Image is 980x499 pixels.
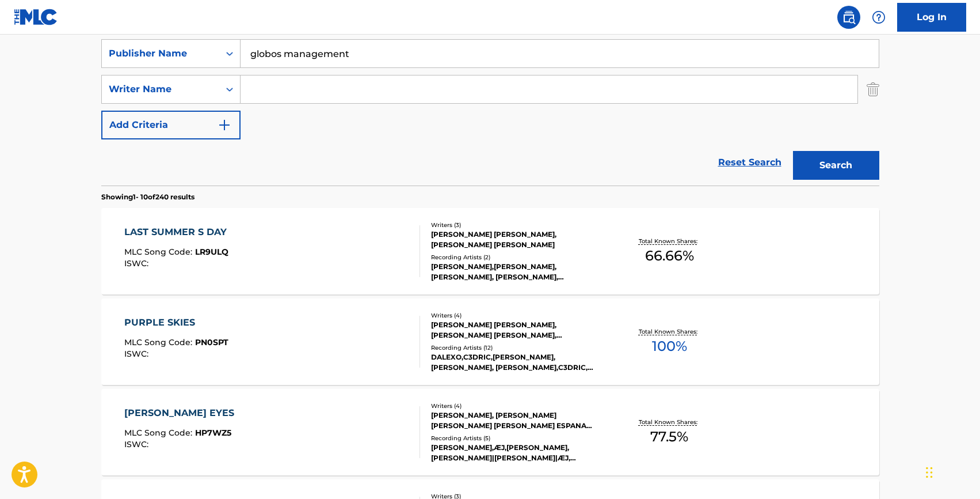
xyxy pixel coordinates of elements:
span: 77.5 % [650,426,688,447]
div: Writers ( 4 ) [431,402,605,410]
div: DALEXO,C3DRIC,[PERSON_NAME],[PERSON_NAME], [PERSON_NAME],C3DRIC,[PERSON_NAME],[PERSON_NAME], DALE... [431,352,605,373]
span: MLC Song Code : [124,428,195,438]
span: MLC Song Code : [124,337,195,347]
span: 66.66 % [645,245,694,266]
p: Showing 1 - 10 of 240 results [101,192,195,202]
div: Recording Artists ( 2 ) [431,253,605,262]
p: Total Known Shares: [639,327,700,336]
div: Writers ( 3 ) [431,221,605,229]
div: Writers ( 4 ) [431,311,605,320]
span: LR9ULQ [195,247,228,257]
img: MLC Logo [14,9,58,25]
p: Total Known Shares: [639,418,700,426]
div: LAST SUMMER S DAY [124,225,232,239]
span: PN0SPT [195,337,228,347]
div: Publisher Name [109,47,212,61]
div: Help [867,6,890,29]
span: ISWC : [124,258,151,269]
div: [PERSON_NAME] [PERSON_NAME], [PERSON_NAME] [PERSON_NAME] [431,229,605,250]
div: Recording Artists ( 5 ) [431,434,605,443]
span: 100 % [652,336,687,357]
button: Search [793,151,879,180]
iframe: Chat Widget [922,444,980,499]
div: [PERSON_NAME],[PERSON_NAME],[PERSON_NAME], [PERSON_NAME], [PERSON_NAME] & [PERSON_NAME] [431,262,605,282]
a: PURPLE SKIESMLC Song Code:PN0SPTISWC:Writers (4)[PERSON_NAME] [PERSON_NAME], [PERSON_NAME] [PERSO... [101,298,879,385]
div: Recording Artists ( 12 ) [431,343,605,352]
span: ISWC : [124,349,151,359]
div: [PERSON_NAME] EYES [124,406,240,420]
a: [PERSON_NAME] EYESMLC Song Code:HP7WZ5ISWC:Writers (4)[PERSON_NAME], [PERSON_NAME] [PERSON_NAME] ... [101,389,879,475]
span: MLC Song Code : [124,247,195,257]
img: 9d2ae6d4665cec9f34b9.svg [218,118,231,132]
img: search [842,10,856,24]
img: help [872,10,886,24]
div: Writer Name [109,82,212,96]
div: [PERSON_NAME], [PERSON_NAME] [PERSON_NAME] [PERSON_NAME] ESPANA [PERSON_NAME] [431,410,605,431]
button: Add Criteria [101,111,241,139]
a: LAST SUMMER S DAYMLC Song Code:LR9ULQISWC:Writers (3)[PERSON_NAME] [PERSON_NAME], [PERSON_NAME] [... [101,208,879,294]
span: ISWC : [124,439,151,449]
div: PURPLE SKIES [124,316,228,330]
div: Widget chat [922,444,980,499]
a: Log In [897,3,966,32]
div: [PERSON_NAME] [PERSON_NAME], [PERSON_NAME] [PERSON_NAME], [PERSON_NAME], [PERSON_NAME] PRANTEDDU [431,320,605,341]
a: Public Search [837,6,860,29]
span: HP7WZ5 [195,428,231,438]
img: Delete Criterion [867,75,879,104]
a: Reset Search [712,150,787,175]
p: Total Known Shares: [639,237,700,245]
div: Trascina [926,455,933,490]
form: Search Form [101,39,879,186]
div: [PERSON_NAME],ÆJ,[PERSON_NAME], [PERSON_NAME]|[PERSON_NAME]|ÆJ, [PERSON_NAME], [PERSON_NAME], ÆJ,... [431,443,605,463]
